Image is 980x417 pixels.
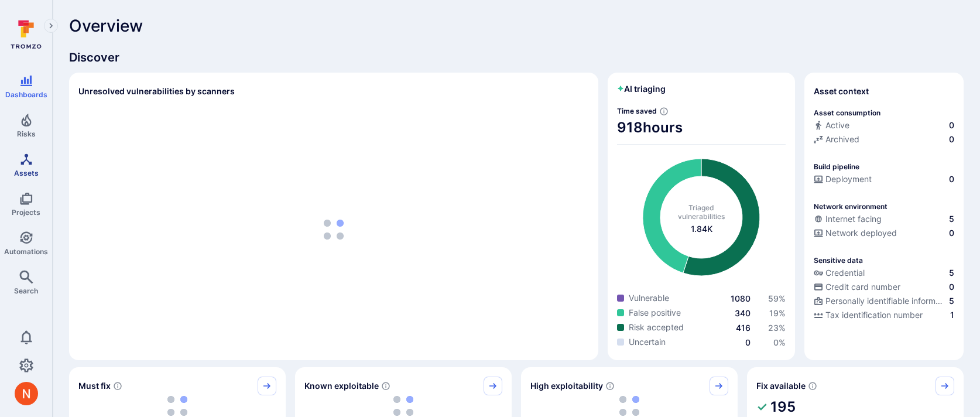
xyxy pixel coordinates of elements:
span: False positive [629,307,681,319]
span: 0 [949,173,954,185]
span: Time saved [617,107,657,115]
img: ACg8ocIprwjrgDQnDsNSk9Ghn5p5-B8DpAKWoJ5Gi9syOE4K59tr4Q=s96-c [15,382,38,405]
span: Vulnerable [629,292,669,304]
span: 5 [949,295,954,307]
a: Network deployed0 [814,227,954,239]
a: 340 [735,308,751,318]
img: Loading... [324,220,344,240]
a: 19% [769,308,786,318]
div: Code repository is archived [814,134,954,148]
span: Internet facing [825,213,882,225]
button: Expand navigation menu [44,19,58,33]
div: Evidence indicative of processing tax identification numbers [814,309,954,323]
img: Loading... [619,396,639,416]
a: 1080 [731,293,751,303]
div: Credit card number [814,281,900,293]
span: Active [825,119,849,131]
span: Tax identification number [825,309,923,321]
div: Configured deployment pipeline [814,173,954,187]
span: Triaged vulnerabilities [678,203,725,221]
div: loading spinner [304,395,502,416]
svg: Vulnerabilities with fix available [808,381,817,391]
span: Fix available [756,380,806,392]
h2: AI triaging [617,83,666,95]
a: 0 [745,337,751,347]
svg: Risk score >=40 , missed SLA [113,381,122,391]
span: 1 [950,309,954,321]
span: 0 [949,227,954,239]
span: 59 % [768,293,786,303]
span: 0 % [773,337,786,347]
span: Dashboards [5,90,47,99]
a: 0% [773,337,786,347]
a: Active0 [814,119,954,131]
span: 918 hours [617,118,786,137]
div: Evidence indicative of handling user or service credentials [814,267,954,281]
div: Archived [814,134,859,145]
span: Discover [69,49,964,66]
span: Must fix [78,380,111,392]
a: Credit card number0 [814,281,954,293]
img: Loading... [167,396,187,416]
span: Automations [4,247,48,256]
div: Active [814,119,849,131]
div: Credential [814,267,865,279]
div: Commits seen in the last 180 days [814,119,954,134]
span: 0 [949,119,954,131]
span: Credential [825,267,865,279]
span: Known exploitable [304,380,379,392]
span: Asset context [814,86,869,97]
span: 0 [949,281,954,293]
span: Deployment [825,173,872,185]
span: Risk accepted [629,322,684,333]
span: total [691,223,712,235]
img: Loading... [393,396,413,416]
span: Archived [825,134,859,145]
span: Personally identifiable information (PII) [825,295,947,307]
p: Sensitive data [814,256,863,265]
span: 5 [949,267,954,279]
span: 23 % [768,323,786,333]
div: Neeren Patki [15,382,38,405]
p: Build pipeline [814,162,859,171]
span: Search [14,286,38,295]
a: 416 [736,323,751,333]
a: 59% [768,293,786,303]
span: 5 [949,213,954,225]
svg: EPSS score ≥ 0.7 [605,381,615,391]
div: Internet facing [814,213,882,225]
svg: Estimated based on an average time of 30 mins needed to triage each vulnerability [659,107,669,116]
span: High exploitability [530,380,603,392]
a: Deployment0 [814,173,954,185]
p: Network environment [814,202,888,211]
a: Tax identification number1 [814,309,954,321]
span: Overview [69,16,143,35]
span: Projects [12,208,40,217]
span: Network deployed [825,227,897,239]
div: loading spinner [78,108,589,351]
div: Network deployed [814,227,897,239]
svg: Confirmed exploitable by KEV [381,381,390,391]
div: Evidence indicative of processing personally identifiable information [814,295,954,309]
span: Assets [14,169,39,177]
div: Deployment [814,173,872,185]
div: Evidence that the asset is packaged and deployed somewhere [814,227,954,241]
span: Uncertain [629,336,666,348]
span: 19 % [769,308,786,318]
div: loading spinner [78,395,276,416]
div: Tax identification number [814,309,923,321]
span: Credit card number [825,281,900,293]
div: loading spinner [530,395,728,416]
div: Evidence indicative of processing credit card numbers [814,281,954,295]
a: Personally identifiable information (PII)5 [814,295,954,307]
h2: Unresolved vulnerabilities by scanners [78,86,235,97]
a: Internet facing5 [814,213,954,225]
i: Expand navigation menu [47,21,55,31]
div: Personally identifiable information (PII) [814,295,947,307]
a: Archived0 [814,134,954,145]
span: Risks [17,129,36,138]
